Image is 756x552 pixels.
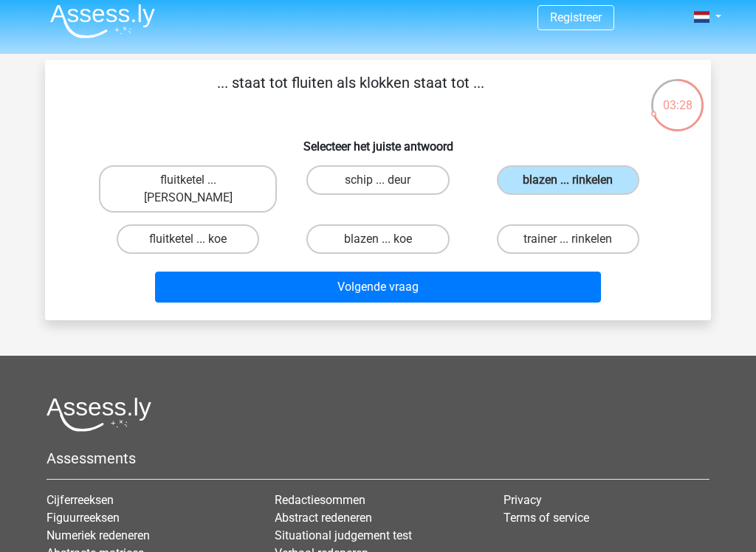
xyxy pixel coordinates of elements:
[47,397,151,432] img: Assessly logo
[155,272,602,303] button: Volgende vraag
[275,511,372,525] a: Abstract redeneren
[47,511,120,525] a: Figuurreeksen
[650,77,705,114] div: 03:28
[497,165,639,195] label: blazen ... rinkelen
[550,10,602,24] a: Registreer
[69,128,687,153] h6: Selecteer het juiste antwoord
[275,528,412,542] a: Situational judgement test
[47,449,709,467] h5: Assessments
[275,493,365,507] a: Redactiesommen
[306,165,449,195] label: schip ... deur
[47,528,150,542] a: Numeriek redeneren
[306,224,449,254] label: blazen ... koe
[504,511,589,525] a: Terms of service
[69,72,632,116] p: ... staat tot fluiten als klokken staat tot ...
[99,165,277,213] label: fluitketel ... [PERSON_NAME]
[47,493,114,507] a: Cijferreeksen
[497,224,639,254] label: trainer ... rinkelen
[50,4,155,38] img: Assessly
[504,493,542,507] a: Privacy
[117,224,259,254] label: fluitketel ... koe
